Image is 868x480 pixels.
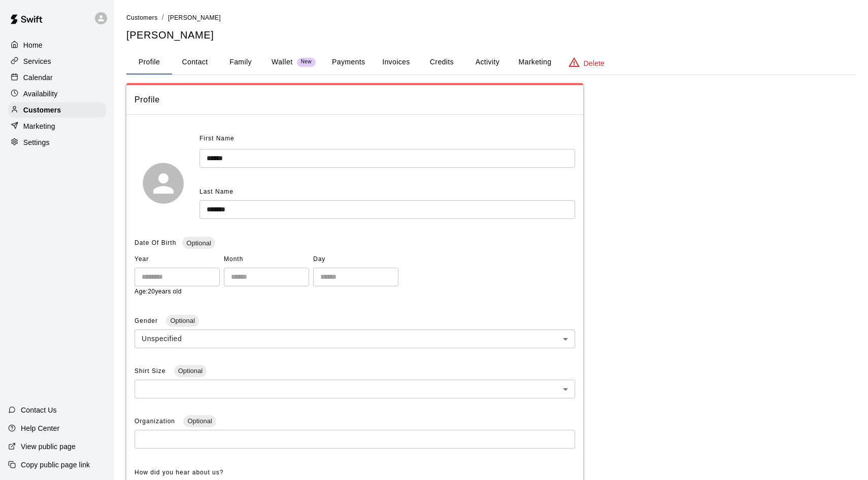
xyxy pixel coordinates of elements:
p: Customers [23,105,61,115]
button: Credits [419,50,464,75]
p: Help Center [21,423,59,433]
span: Gender [135,317,160,324]
p: Services [23,56,51,66]
span: New [297,59,316,65]
span: How did you hear about us? [135,469,223,476]
span: Month [224,251,309,268]
span: [PERSON_NAME] [168,14,221,21]
p: Calendar [23,72,53,83]
span: Optional [174,367,207,375]
p: Availability [23,89,58,99]
p: Marketing [23,121,55,131]
button: Invoices [373,50,419,75]
p: Contact Us [21,405,57,415]
h5: [PERSON_NAME] [126,28,856,42]
nav: breadcrumb [126,12,856,23]
span: First Name [199,131,235,147]
button: Contact [172,50,218,75]
div: basic tabs example [126,50,856,75]
span: Date Of Birth [135,239,176,246]
a: Customers [126,13,158,21]
p: View public page [21,441,76,452]
span: Day [313,251,398,268]
span: Optional [166,317,198,324]
p: Settings [23,137,50,147]
span: Age: 20 years old [135,288,182,295]
a: Services [8,54,106,69]
li: / [162,12,164,23]
span: Customers [126,14,158,21]
span: Profile [135,93,575,106]
span: Shirt Size [135,367,168,375]
p: Home [23,40,43,50]
button: Payments [324,50,373,75]
p: Delete [584,58,605,68]
button: Marketing [510,50,559,75]
a: Home [8,38,106,53]
button: Profile [126,50,172,75]
a: Calendar [8,70,106,85]
span: Last Name [199,188,233,195]
span: Organization [135,418,177,425]
button: Family [218,50,263,75]
a: Availability [8,86,106,101]
p: Copy public page link [21,460,90,470]
span: Optional [182,239,215,247]
button: Activity [464,50,510,75]
span: Year [135,251,220,268]
div: Unspecified [135,329,575,348]
a: Settings [8,135,106,150]
a: Customers [8,102,106,118]
p: Wallet [272,57,293,67]
a: Marketing [8,119,106,134]
span: Optional [183,417,216,425]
